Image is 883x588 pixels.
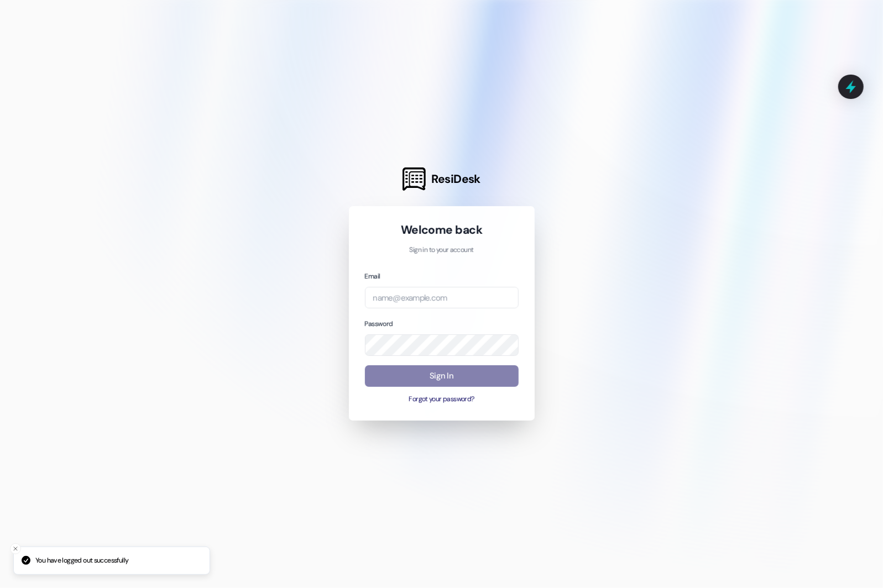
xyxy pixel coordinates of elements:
[365,272,380,281] label: Email
[365,319,393,328] label: Password
[403,167,426,191] img: ResiDesk Logo
[365,245,519,255] p: Sign in to your account
[365,365,519,387] button: Sign In
[35,556,128,566] p: You have logged out successfully
[365,222,519,238] h1: Welcome back
[10,543,21,554] button: Close toast
[365,287,519,308] input: name@example.com
[365,395,519,405] button: Forgot your password?
[431,171,480,187] span: ResiDesk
